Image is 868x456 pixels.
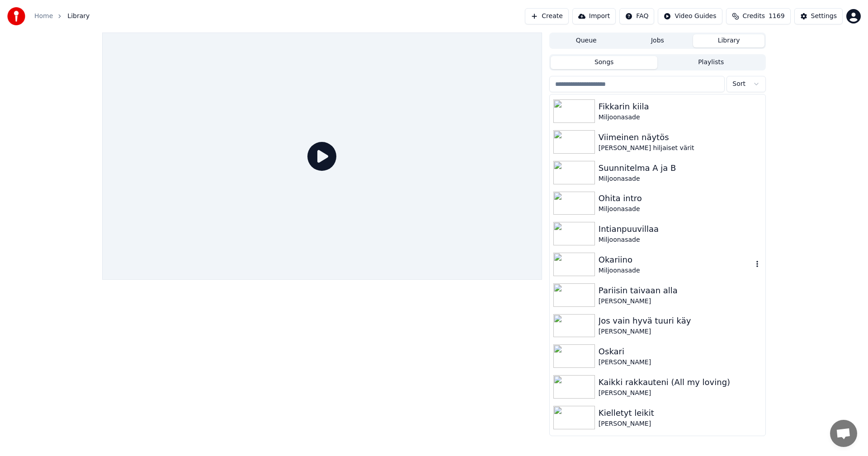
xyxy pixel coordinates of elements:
[811,12,837,21] div: Settings
[599,131,762,144] div: Viimeinen näytös
[34,12,53,21] a: Home
[599,162,762,174] div: Suunnitelma A ja B
[726,8,791,24] button: Credits1169
[732,80,745,89] span: Sort
[657,56,764,69] button: Playlists
[622,34,693,47] button: Jobs
[599,297,762,306] div: [PERSON_NAME]
[693,34,764,47] button: Library
[599,254,753,266] div: Okariino
[599,327,762,336] div: [PERSON_NAME]
[599,144,762,153] div: [PERSON_NAME] hiljaiset värit
[743,12,765,21] span: Credits
[599,192,762,205] div: Ohita intro
[619,8,654,24] button: FAQ
[658,8,722,24] button: Video Guides
[34,12,90,21] nav: breadcrumb
[599,358,762,367] div: [PERSON_NAME]
[599,205,762,214] div: Miljoonasade
[572,8,616,24] button: Import
[599,389,762,398] div: [PERSON_NAME]
[599,174,762,183] div: Miljoonasade
[525,8,569,24] button: Create
[551,56,658,69] button: Songs
[67,12,90,21] span: Library
[599,315,762,327] div: Jos vain hyvä tuuri käy
[599,266,753,275] div: Miljoonasade
[551,34,622,47] button: Queue
[599,376,762,389] div: Kaikki rakkauteni (All my loving)
[830,420,857,447] a: Avoin keskustelu
[769,12,785,21] span: 1169
[599,419,762,428] div: [PERSON_NAME]
[7,7,25,25] img: youka
[599,113,762,122] div: Miljoonasade
[599,100,762,113] div: Fikkarin kiila
[599,284,762,297] div: Pariisin taivaan alla
[599,345,762,358] div: Oskari
[794,8,843,24] button: Settings
[599,235,762,244] div: Miljoonasade
[599,223,762,235] div: Intianpuuvillaa
[599,407,762,419] div: Kielletyt leikit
